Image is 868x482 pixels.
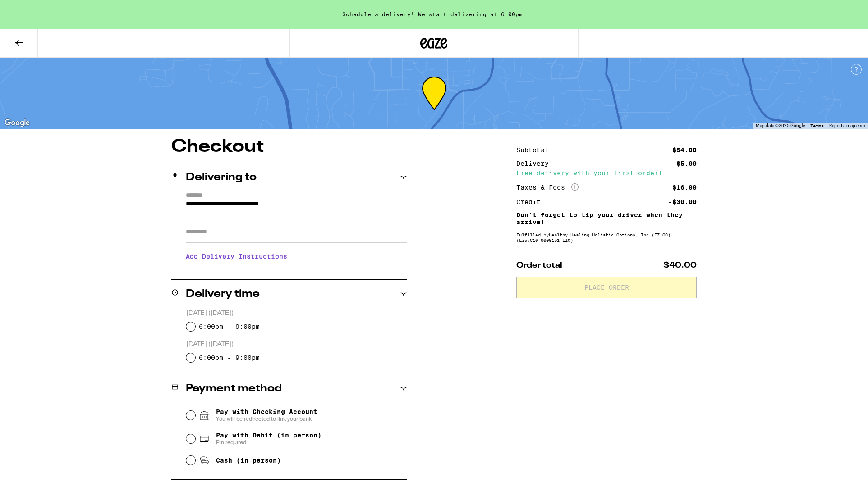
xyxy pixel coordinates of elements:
[216,415,317,423] span: You will be redirected to link your bank
[672,147,697,153] div: $54.00
[186,340,407,349] p: [DATE] ([DATE])
[516,211,697,226] p: Don't forget to tip your driver when they arrive!
[516,261,562,269] span: Order total
[516,170,697,176] div: Free delivery with your first order!
[676,160,697,167] div: $5.00
[186,246,407,267] h3: Add Delivery Instructions
[216,439,321,446] span: Pin required
[2,117,32,129] img: Google
[516,277,697,298] button: Place Order
[516,160,555,167] div: Delivery
[516,183,579,191] div: Taxes & Fees
[186,267,407,274] p: We'll contact you at [PHONE_NUMBER] when we arrive
[756,123,805,128] span: Map data ©2025 Google
[216,408,317,423] span: Pay with Checking Account
[186,383,282,394] h2: Payment method
[663,261,697,269] span: $40.00
[171,138,407,156] h1: Checkout
[216,432,321,439] span: Pay with Debit (in person)
[829,123,865,128] a: Report a map error
[516,232,697,243] div: Fulfilled by Healthy Healing Holistic Options, Inc (EZ OC) (Lic# C10-0000151-LIC )
[810,123,824,128] a: Terms
[516,147,555,153] div: Subtotal
[199,323,260,330] label: 6:00pm - 9:00pm
[199,354,260,361] label: 6:00pm - 9:00pm
[672,184,697,191] div: $16.00
[668,199,697,205] div: -$30.00
[186,309,407,318] p: [DATE] ([DATE])
[584,284,629,291] span: Place Order
[2,117,32,129] a: Open this area in Google Maps (opens a new window)
[216,457,281,464] span: Cash (in person)
[516,199,547,205] div: Credit
[186,172,257,183] h2: Delivering to
[186,289,260,300] h2: Delivery time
